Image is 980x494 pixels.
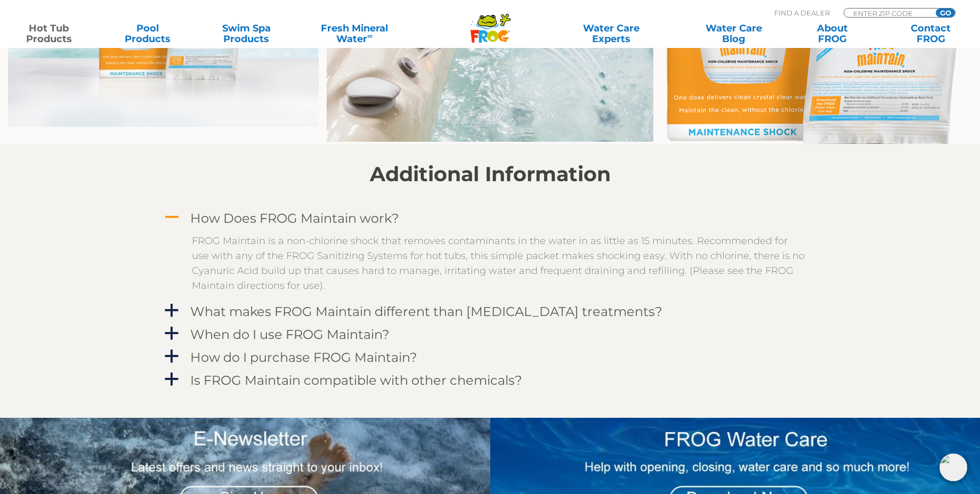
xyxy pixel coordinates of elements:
span: a [164,349,180,365]
a: AboutFROG [794,23,871,44]
a: A How Does FROG Maintain work? [163,208,818,228]
a: a Is FROG Maintain compatible with other chemicals? [163,370,818,390]
sup: ∞ [367,31,372,40]
h2: Additional Information [163,163,818,186]
img: openIcon [939,453,967,481]
input: Zip Code Form [852,9,924,18]
h4: When do I use FROG Maintain? [190,327,390,342]
a: a What makes FROG Maintain different than [MEDICAL_DATA] treatments? [163,302,818,321]
a: a How do I purchase FROG Maintain? [163,347,818,367]
a: Hot TubProducts [11,23,87,44]
p: FROG Maintain is a non-chlorine shock that removes contaminants in the water in as little as 15 m... [192,233,805,293]
h4: How do I purchase FROG Maintain? [190,350,417,365]
a: ContactFROG [893,23,969,44]
input: GO [936,9,955,17]
a: PoolProducts [109,23,186,44]
a: Water CareBlog [695,23,772,44]
a: Water CareExperts [549,23,674,44]
a: Swim SpaProducts [208,23,285,44]
h4: What makes FROG Maintain different than [MEDICAL_DATA] treatments? [190,304,662,319]
h4: Is FROG Maintain compatible with other chemicals? [190,373,522,387]
span: A [164,209,180,225]
a: Fresh MineralWater∞ [306,23,402,44]
span: a [164,303,180,319]
p: Find A Dealer [774,8,830,18]
a: a When do I use FROG Maintain? [163,325,818,344]
span: a [164,371,180,387]
span: a [164,326,180,342]
h4: How Does FROG Maintain work? [190,211,399,225]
